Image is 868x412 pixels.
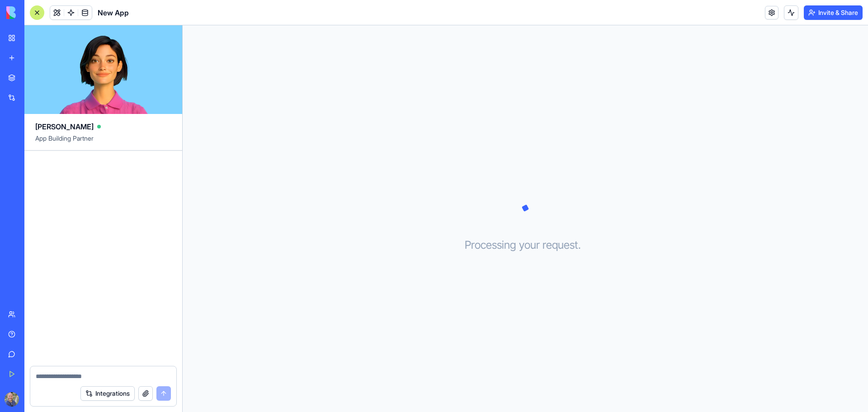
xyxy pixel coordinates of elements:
span: New App [98,7,129,18]
img: logo [6,6,62,19]
h3: Processing your request [465,238,586,252]
button: Invite & Share [804,5,863,20]
img: ACg8ocIBv2xUw5HL-81t5tGPgmC9Ph1g_021R3Lypww5hRQve9x1lELB=s96-c [5,392,19,407]
span: [PERSON_NAME] [35,121,94,132]
span: App Building Partner [35,134,171,150]
span: . [578,238,581,252]
button: Integrations [80,386,135,401]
